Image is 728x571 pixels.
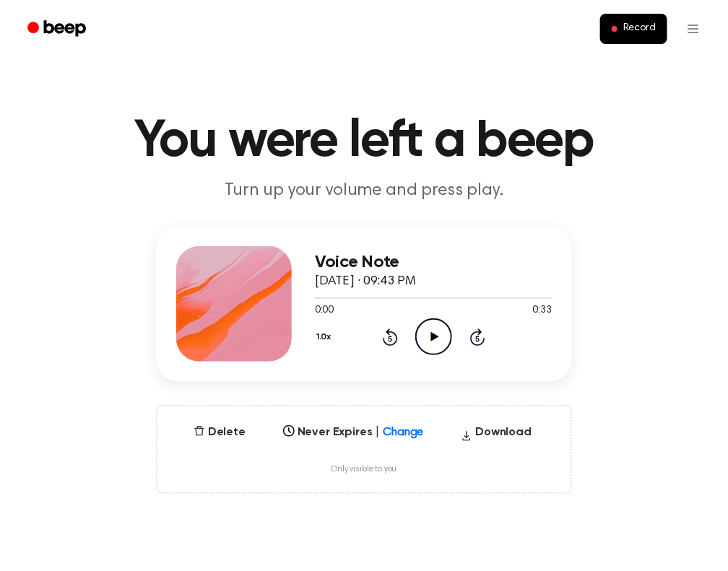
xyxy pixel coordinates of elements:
span: 0:33 [533,303,552,318]
p: Turn up your volume and press play. [87,179,641,203]
h1: You were left a beep [17,115,711,167]
button: 1.0x [315,325,337,349]
a: Beep [17,15,99,43]
button: Delete [188,424,251,441]
span: Record [623,22,656,35]
button: Open menu [676,12,711,46]
button: Download [455,424,537,447]
span: [DATE] · 09:43 PM [315,275,416,288]
span: Only visible to you [331,464,397,475]
span: 0:00 [315,303,334,318]
button: Record [600,14,667,44]
h3: Voice Note [315,253,552,272]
